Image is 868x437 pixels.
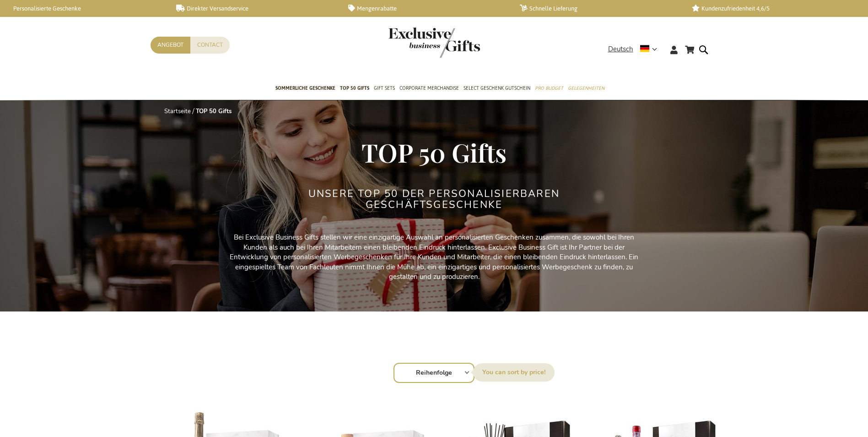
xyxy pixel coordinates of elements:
[608,44,663,55] div: Deutsch
[399,83,459,93] span: Corporate Merchandise
[151,37,190,54] a: Angebot
[196,107,232,115] strong: TOP 50 Gifts
[263,188,606,210] h2: Unsere TOP 50 der personalisierbaren Geschäftsgeschenke
[228,233,640,282] p: Bei Exclusive Business Gifts stellen wir eine einzigartige Auswahl an personalisierten Geschenken...
[535,83,563,93] span: Pro Budget
[340,77,369,100] a: TOP 50 Gifts
[275,77,335,100] a: Sommerliche geschenke
[176,5,333,12] a: Direkter Versandservice
[374,77,395,100] a: Gift Sets
[473,363,555,382] label: Sortieren nach
[464,83,530,93] span: Select Geschenk Gutschein
[568,77,604,100] a: Gelegenheiten
[361,135,507,169] span: TOP 50 Gifts
[275,83,335,93] span: Sommerliche geschenke
[5,5,162,12] a: Personalisierte Geschenke
[692,5,849,12] a: Kundenzufriedenheit 4,6/5
[388,27,480,58] img: Exclusive Business gifts logo
[388,27,434,58] a: store logo
[568,83,604,93] span: Gelegenheiten
[340,83,369,93] span: TOP 50 Gifts
[535,77,563,100] a: Pro Budget
[190,37,230,54] a: Contact
[399,77,459,100] a: Corporate Merchandise
[464,77,530,100] a: Select Geschenk Gutschein
[164,107,191,115] a: Startseite
[374,83,395,93] span: Gift Sets
[608,44,633,55] span: Deutsch
[520,5,677,12] a: Schnelle Lieferung
[348,5,505,12] a: Mengenrabatte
